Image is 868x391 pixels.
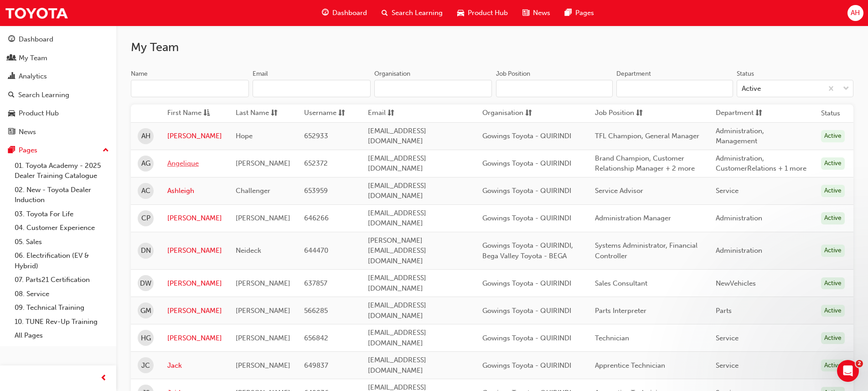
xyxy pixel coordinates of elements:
[515,4,558,22] a: news-iconNews
[392,8,443,18] span: Search Learning
[4,124,113,141] a: News
[382,7,388,19] span: search-icon
[716,246,762,255] span: Administration
[843,83,849,95] span: down-icon
[482,307,571,315] span: Gowings Toyota - QUIRINDI
[686,302,868,366] iframe: Intercom notifications message
[131,40,853,55] h2: My Team
[8,36,15,44] span: guage-icon
[595,279,647,287] span: Sales Consultant
[11,235,113,249] a: 05. Sales
[525,108,532,119] span: sorting-icon
[11,183,113,207] a: 02. New - Toyota Dealer Induction
[253,69,268,78] div: Email
[304,279,327,287] span: 637857
[167,360,222,371] a: Jack
[716,214,762,222] span: Administration
[203,108,210,119] span: asc-icon
[167,245,222,256] a: [PERSON_NAME]
[716,361,739,370] span: Service
[304,246,328,255] span: 644470
[236,214,290,222] span: [PERSON_NAME]
[482,241,573,260] span: Gowings Toyota - QUIRINDI, Bega Valley Toyota - BEGA
[304,307,328,315] span: 566285
[304,214,329,222] span: 646266
[315,4,374,22] a: guage-iconDashboard
[167,186,222,196] a: Ashleigh
[167,131,222,141] a: [PERSON_NAME]
[4,68,113,85] a: Analytics
[19,108,59,119] div: Product Hub
[368,274,426,292] span: [EMAIL_ADDRESS][DOMAIN_NAME]
[304,159,328,167] span: 652372
[141,158,150,169] span: AG
[236,159,290,167] span: [PERSON_NAME]
[457,7,464,19] span: car-icon
[236,132,253,140] span: Hope
[595,361,665,370] span: Apprentice Technician
[595,187,643,195] span: Service Advisor
[4,142,113,159] button: Pages
[4,29,113,142] button: DashboardMy TeamAnalyticsSearch LearningProduct HubNews
[11,207,113,221] a: 03. Toyota For Life
[374,80,492,97] input: Organisation
[716,279,756,287] span: NewVehicles
[167,158,222,169] a: Angelique
[616,80,733,97] input: Department
[595,241,697,260] span: Systems Administrator, Financial Controller
[387,108,394,119] span: sorting-icon
[482,132,571,140] span: Gowings Toyota - QUIRINDI
[368,301,426,320] span: [EMAIL_ADDRESS][DOMAIN_NAME]
[332,8,367,18] span: Dashboard
[236,108,269,119] span: Last Name
[482,334,571,342] span: Gowings Toyota - QUIRINDI
[4,31,113,48] a: Dashboard
[11,249,113,273] a: 06. Electrification (EV & Hybrid)
[236,334,290,342] span: [PERSON_NAME]
[482,108,532,119] button: Organisationsorting-icon
[821,277,845,290] div: Active
[821,212,845,224] div: Active
[565,7,572,19] span: pages-icon
[236,361,290,370] span: [PERSON_NAME]
[167,333,222,344] a: [PERSON_NAME]
[821,157,845,170] div: Active
[482,187,571,195] span: Gowings Toyota - QUIRINDI
[19,34,53,45] div: Dashboard
[821,130,845,142] div: Active
[140,278,151,289] span: DW
[167,278,222,289] a: [PERSON_NAME]
[368,236,426,265] span: [PERSON_NAME][EMAIL_ADDRESS][DOMAIN_NAME]
[11,301,113,315] a: 09. Technical Training
[140,306,151,316] span: GM
[8,128,15,136] span: news-icon
[141,131,150,141] span: AH
[851,8,860,18] span: AH
[8,54,15,63] span: people-icon
[11,287,113,301] a: 08. Service
[595,154,695,173] span: Brand Champion, Customer Relationship Manager + 2 more
[368,182,426,200] span: [EMAIL_ADDRESS][DOMAIN_NAME]
[271,108,278,119] span: sorting-icon
[558,4,601,22] a: pages-iconPages
[8,109,15,118] span: car-icon
[141,360,150,371] span: JC
[368,356,426,375] span: [EMAIL_ADDRESS][DOMAIN_NAME]
[18,90,69,100] div: Search Learning
[236,279,290,287] span: [PERSON_NAME]
[595,108,634,119] span: Job Position
[167,108,217,119] button: First Nameasc-icon
[304,132,328,140] span: 652933
[368,108,418,119] button: Emailsorting-icon
[141,186,150,196] span: AC
[595,334,629,342] span: Technician
[131,80,249,97] input: Name
[716,187,739,195] span: Service
[19,53,47,63] div: My Team
[742,83,761,94] div: Active
[450,4,515,22] a: car-iconProduct Hub
[368,209,426,228] span: [EMAIL_ADDRESS][DOMAIN_NAME]
[496,69,530,78] div: Job Position
[304,361,328,370] span: 649837
[304,187,328,195] span: 653959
